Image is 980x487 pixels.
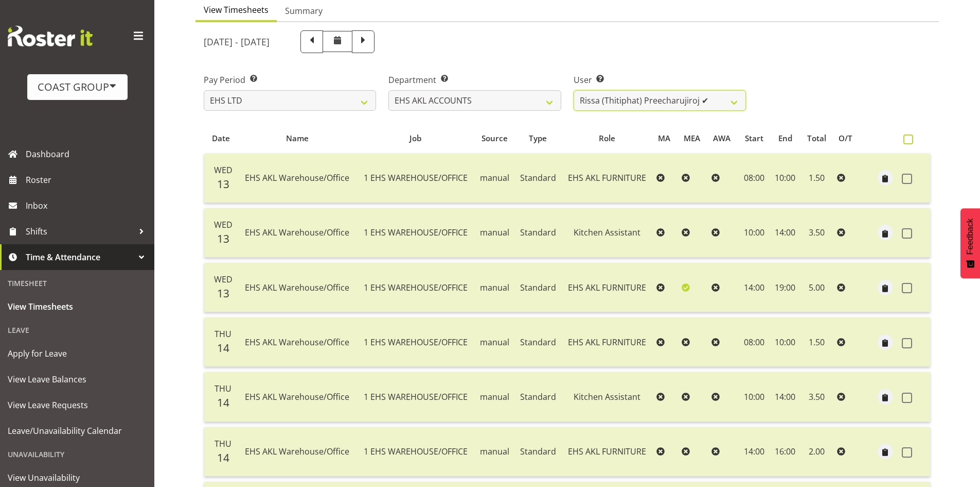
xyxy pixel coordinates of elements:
span: manual [480,337,509,348]
span: Thu [215,383,231,394]
span: MA [658,132,670,144]
div: Leave [3,320,152,341]
span: Roster [26,172,149,188]
td: 2.00 [800,427,833,477]
td: Standard [514,208,561,258]
span: EHS AKL FURNITURE [568,337,646,348]
span: View Unavailability [8,470,147,485]
td: 5.00 [800,263,833,312]
span: EHS AKL FURNITURE [568,446,646,457]
span: Source [482,132,508,144]
span: Inbox [26,198,149,213]
span: manual [480,391,509,402]
td: 1.50 [800,154,833,203]
td: Standard [514,263,561,312]
label: Pay Period [204,74,376,86]
span: 13 [217,286,229,300]
span: Thu [215,438,231,449]
label: Department [388,74,561,86]
span: View Leave Balances [8,372,147,387]
span: Start [745,132,763,144]
span: View Timesheets [8,299,147,314]
td: 10:00 [738,208,770,258]
label: User [574,74,746,86]
span: 1 EHS WAREHOUSE/OFFICE [364,337,468,348]
td: 14:00 [770,208,800,258]
td: 3.50 [800,208,833,258]
span: 14 [217,450,229,465]
span: End [778,132,792,144]
button: Feedback - Show survey [960,208,980,278]
span: EHS AKL FURNITURE [568,282,646,293]
span: 14 [217,395,229,410]
h5: [DATE] - [DATE] [204,36,270,47]
span: O/T [839,132,852,144]
td: 08:00 [738,154,770,203]
a: View Leave Balances [3,366,152,392]
span: Job [409,132,421,144]
img: Rosterit website logo [8,26,93,46]
span: Dashboard [26,146,149,162]
div: COAST GROUP [38,79,117,95]
td: Standard [514,372,561,422]
td: Standard [514,317,561,367]
td: Standard [514,154,561,203]
span: Thu [215,328,231,340]
span: EHS AKL Warehouse/Office [245,446,349,457]
td: 10:00 [770,154,800,203]
td: 10:00 [738,372,770,422]
a: View Leave Requests [3,392,152,418]
span: 13 [217,231,229,246]
td: 08:00 [738,317,770,367]
span: Apply for Leave [8,346,147,361]
span: 1 EHS WAREHOUSE/OFFICE [364,391,468,402]
div: Timesheet [3,273,152,294]
span: Wed [214,274,233,285]
span: EHS AKL Warehouse/Office [245,227,349,238]
div: Unavailability [3,444,152,465]
span: Name [286,132,309,144]
span: 13 [217,177,229,191]
span: manual [480,227,509,238]
td: 3.50 [800,372,833,422]
td: 14:00 [738,427,770,477]
span: Time & Attendance [26,249,134,265]
span: manual [480,446,509,457]
span: AWA [713,132,730,144]
td: 14:00 [738,263,770,312]
td: 14:00 [770,372,800,422]
span: Leave/Unavailability Calendar [8,423,147,439]
span: manual [480,172,509,183]
td: Standard [514,427,561,477]
td: 10:00 [770,317,800,367]
span: Summary [285,5,323,17]
span: Wed [214,164,233,176]
span: Shifts [26,224,134,239]
span: EHS AKL FURNITURE [568,172,646,183]
span: Role [599,132,615,144]
span: EHS AKL Warehouse/Office [245,337,349,348]
span: Wed [214,219,233,230]
span: Kitchen Assistant [574,227,640,238]
td: 1.50 [800,317,833,367]
span: 1 EHS WAREHOUSE/OFFICE [364,227,468,238]
a: View Timesheets [3,294,152,320]
span: Kitchen Assistant [574,391,640,402]
td: 19:00 [770,263,800,312]
span: Date [212,132,230,144]
td: 16:00 [770,427,800,477]
a: Apply for Leave [3,341,152,366]
span: 14 [217,341,229,355]
a: Leave/Unavailability Calendar [3,418,152,444]
span: EHS AKL Warehouse/Office [245,282,349,293]
span: View Timesheets [204,4,269,16]
span: Feedback [966,219,975,255]
span: Total [807,132,826,144]
span: Type [529,132,547,144]
span: EHS AKL Warehouse/Office [245,391,349,402]
span: 1 EHS WAREHOUSE/OFFICE [364,282,468,293]
span: 1 EHS WAREHOUSE/OFFICE [364,446,468,457]
span: 1 EHS WAREHOUSE/OFFICE [364,172,468,183]
span: manual [480,282,509,293]
span: MEA [684,132,700,144]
